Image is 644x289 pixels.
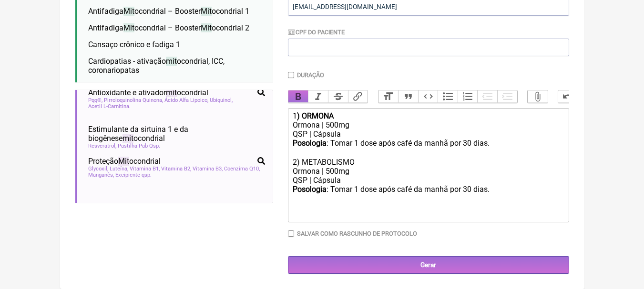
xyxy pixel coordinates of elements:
[288,256,569,274] input: Gerar
[201,23,212,32] span: Mit
[297,230,417,237] label: Salvar como rascunho de Protocolo
[288,29,345,36] label: CPF do Paciente
[477,90,497,103] button: Decrease Level
[418,90,438,103] button: Code
[293,185,563,195] div: : Tomar 1 dose após café da manhã por 30 dias.ㅤ
[88,88,208,97] span: Antioxidante e ativador ocondrial
[438,90,458,103] button: Bullets
[130,166,160,172] span: Vitamina B1
[293,139,563,176] div: : Tomar 1 dose após café da manhã por 30 dias.ㅤ 2) METABOLISMO Ormona | 500mg
[88,103,131,110] span: Acetil L-Carnitina
[123,23,134,32] span: Mit
[201,7,212,16] span: Mit
[378,90,399,103] button: Heading
[88,7,249,16] span: Antifadiga ocondrial – Booster ocondrial 1
[293,130,563,139] div: QSP | Cápsula
[118,143,160,149] span: Pastilha Pab Qsp
[88,40,180,49] span: Cansaço crônico e fadiga 1
[293,120,563,130] div: Ormona | 500mg
[88,143,116,149] span: Resveratrol
[193,166,223,172] span: Vitamina B3
[458,90,478,103] button: Numbers
[166,88,177,97] span: mit
[123,7,134,16] span: Mit
[398,90,418,103] button: Quote
[118,157,129,166] span: Mit
[297,71,324,79] label: Duração
[88,125,265,143] span: Estimulante da sirtuina 1 e da biogênese ocondrial
[88,23,249,32] span: Antifadiga ocondrial – Booster ocondrial 2
[293,176,563,185] div: QSP | Cápsula
[88,172,114,178] span: Manganês
[164,97,208,103] span: Ácido Alfa Lipoico
[288,90,308,103] button: Bold
[224,166,260,172] span: Coenzima Q10
[308,90,328,103] button: Italic
[293,185,327,194] strong: Posologia
[88,97,163,103] span: Pqq®, Pirroloquinolina Quinona
[328,90,348,103] button: Strikethrough
[348,90,368,103] button: Link
[297,111,334,120] strong: ) ORMONA
[210,97,233,103] span: Ubiquinol
[88,166,108,172] span: Glycoxil
[497,90,517,103] button: Increase Level
[115,172,152,178] span: Excipiente qsp
[88,157,161,166] span: Proteção ocondrial
[528,90,548,103] button: Attach Files
[161,166,191,172] span: Vitamina B2
[123,134,133,143] span: mit
[88,57,225,75] span: Cardiopatias - ativação ocondrial, ICC, coronariopatas
[293,139,327,148] strong: Posologia
[110,166,128,172] span: Luteína
[293,111,563,120] div: 1
[558,90,578,103] button: Undo
[166,57,177,66] span: mit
